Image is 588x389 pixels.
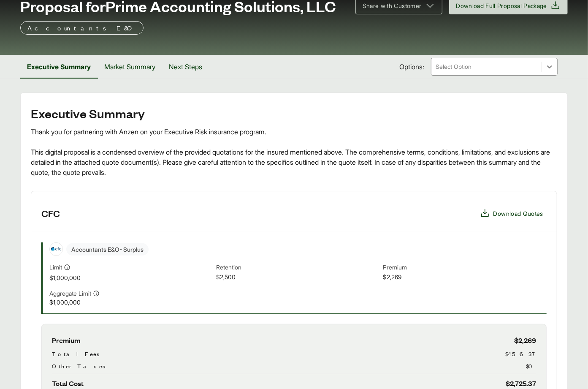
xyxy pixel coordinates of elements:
span: $0 [526,362,536,370]
span: Share with Customer [363,1,422,10]
span: $2,269 [383,272,547,282]
span: $456.37 [505,349,536,358]
span: Download Quotes [493,209,543,218]
p: Accountants E&O [27,23,136,33]
span: Limit [49,263,62,272]
span: Accountants E&O - Surplus [66,243,149,256]
h3: CFC [41,207,60,220]
button: Market Summary [98,55,162,79]
button: Executive Summary [20,55,98,79]
span: $2,725.37 [506,378,536,389]
img: CFC [50,243,62,256]
span: Total Cost [52,378,84,389]
span: Premium [52,335,80,346]
div: Thank you for partnering with Anzen on your Executive Risk insurance program. This digital propos... [31,127,557,177]
span: Retention [216,263,379,272]
h2: Executive Summary [31,106,557,120]
span: $1,000,000 [49,273,213,282]
button: Next Steps [162,55,209,79]
span: Download Full Proposal Package [456,1,547,10]
span: $2,500 [216,272,379,282]
button: Download Quotes [477,205,547,222]
span: $2,269 [514,335,536,346]
span: Premium [383,263,547,272]
span: Other Taxes [52,362,105,370]
span: Total Fees [52,349,99,358]
span: $1,000,000 [49,298,213,307]
span: Aggregate Limit [49,289,91,298]
span: Options: [399,62,424,72]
